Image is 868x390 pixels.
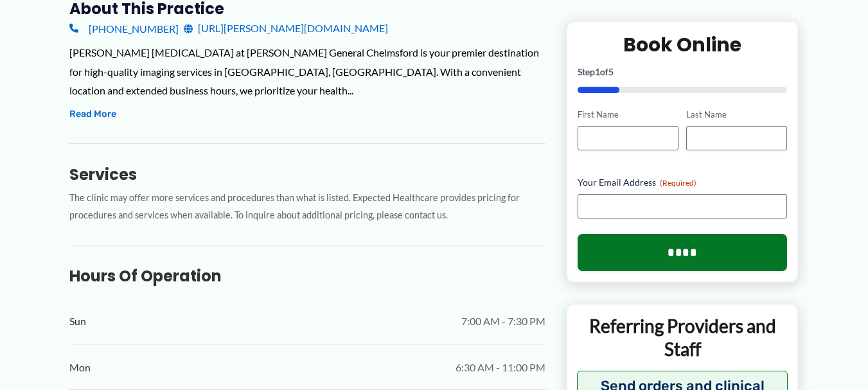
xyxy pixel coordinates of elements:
label: Your Email Address [578,176,788,189]
span: Sun [69,312,86,331]
label: Last Name [686,109,787,121]
h3: Services [69,164,545,184]
span: 1 [595,66,600,77]
span: 5 [608,66,614,77]
div: [PERSON_NAME] [MEDICAL_DATA] at [PERSON_NAME] General Chelmsford is your premier destination for ... [69,43,545,100]
p: The clinic may offer more services and procedures than what is listed. Expected Healthcare provid... [69,190,545,224]
button: Read More [69,107,116,122]
h3: Hours of Operation [69,266,545,286]
a: [PHONE_NUMBER] [69,19,179,38]
p: Step of [578,67,788,76]
h2: Book Online [578,32,788,57]
a: [URL][PERSON_NAME][DOMAIN_NAME] [184,19,388,38]
span: 6:30 AM - 11:00 PM [456,358,545,377]
span: Mon [69,358,91,377]
label: First Name [578,109,678,121]
p: Referring Providers and Staff [577,314,788,361]
span: 7:00 AM - 7:30 PM [461,312,545,331]
span: (Required) [660,178,696,188]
